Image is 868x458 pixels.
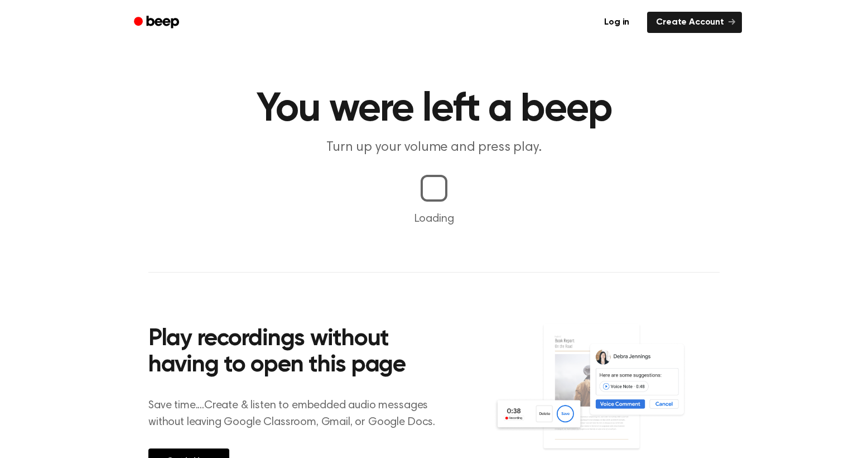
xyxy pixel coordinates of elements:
[148,89,720,130] h1: You were left a beep
[220,139,648,157] p: Turn up your volume and press play.
[148,326,449,379] h2: Play recordings without having to open this page
[126,12,189,34] a: Beep
[647,12,742,33] a: Create Account
[593,9,640,35] a: Log in
[13,211,855,227] p: Loading
[148,397,449,431] p: Save time....Create & listen to embedded audio messages without leaving Google Classroom, Gmail, ...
